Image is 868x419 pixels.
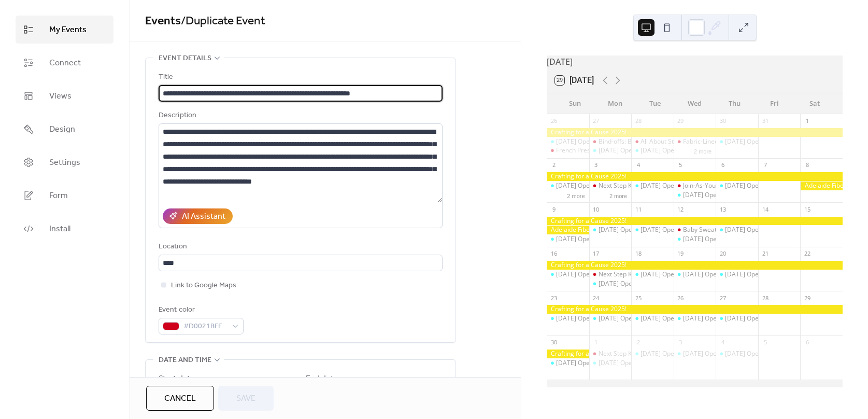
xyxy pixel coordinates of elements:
div: [DATE] Open Drop-In [556,137,617,146]
button: 29[DATE] [551,73,597,88]
div: 13 [719,205,727,213]
div: Crafting for a Cause 2025! [547,217,843,226]
div: Monday Open Drop-In [589,314,632,323]
span: Form [49,190,68,202]
div: Crafting for a Cause 2025! [547,172,843,181]
div: Next Step Knitting: “Frostwork Shawl” (week 2 of 3) [589,270,632,279]
div: All About Steeks [631,137,674,146]
div: [DATE] Open Drop-In [641,314,701,323]
div: 29 [677,117,685,125]
div: 7 [761,161,769,169]
div: 31 [761,117,769,125]
div: Wednesday Open Drop-In [674,350,716,358]
div: Title [159,71,440,83]
div: [DATE] Open Drop-In [599,226,659,234]
a: My Events [16,16,113,44]
div: 11 [634,205,642,213]
div: [DATE] Open Drop-In [725,270,786,279]
div: All About Steeks [641,137,687,146]
span: My Events [49,24,87,36]
div: Sunday Open Drop-In [547,235,589,244]
div: [DATE] Open Drop-In [556,181,617,190]
button: AI Assistant [163,208,233,224]
span: Views [49,90,72,103]
span: #D0021BFF [183,320,227,333]
div: 5 [761,338,769,346]
div: Thursday Open Drop-In [716,270,758,279]
div: 25 [634,294,642,302]
div: Crafting for a Cause 2025! [547,350,589,358]
div: [DATE] Open Drop-In [683,314,744,323]
div: [DATE] Open Drop-In [683,191,744,200]
div: Bind-offs: Beyond the Basic [599,137,677,146]
div: Thursday Open Drop-In [716,350,758,358]
div: 23 [550,294,558,302]
div: [DATE] [547,55,843,68]
div: Wednesday Open Drop-In [674,314,716,323]
div: 21 [761,250,769,258]
div: 16 [550,250,558,258]
div: Join-As-You-Go Granny Square Workshop [683,181,802,190]
div: [DATE] Open Drop-In [725,350,786,358]
div: 12 [677,205,685,213]
div: 1 [592,338,600,346]
div: 15 [803,205,811,213]
div: 30 [719,117,727,125]
div: Event color [159,304,241,316]
button: 2 more [563,191,589,200]
a: Design [16,115,113,143]
div: Sunday Open Drop-In [547,137,589,146]
div: [DATE] Open Drop-In [556,235,617,244]
div: Sunday Open Drop-In [547,314,589,323]
div: 28 [634,117,642,125]
div: 4 [634,161,642,169]
div: [DATE] Open Drop-In [725,314,786,323]
span: Event details [159,52,211,65]
div: [DATE] Open Drop-In [599,280,659,288]
div: 30 [550,338,558,346]
div: Sunday Open Drop-In [547,359,589,368]
div: 14 [761,205,769,213]
span: Connect [49,57,81,69]
div: 26 [677,294,685,302]
div: Thursday Open Drop-In [716,226,758,234]
span: Design [49,123,75,136]
div: 27 [719,294,727,302]
button: 2 more [690,146,716,155]
span: Cancel [164,393,196,405]
span: Settings [49,157,80,169]
div: 22 [803,250,811,258]
div: Next Step Knitting: “Frostwork Shawl” (week 2 of 3) [599,270,743,279]
div: Crafting for a Cause 2025! [547,261,843,270]
button: Cancel [146,386,214,411]
a: Settings [16,148,113,176]
div: Sat [794,93,834,114]
div: Next Step Knitting: “Frostwork Shawl” (week 1 of 3) [599,181,743,190]
div: Wednesday Open Drop-In [674,235,716,244]
div: Baby Sweater Workshop: “Fairy Dust” (week 3 of 3) [674,226,716,234]
div: Next Step Knitting: “Frostwork Shawl” (week 1 of 3) [589,181,632,190]
div: Join-As-You-Go Granny Square Workshop [674,181,716,190]
div: [DATE] Open Drop-In [683,235,744,244]
div: [DATE] Open Drop-In [683,270,744,279]
div: 1 [803,117,811,125]
div: Crafting for a Cause 2025! [547,305,843,314]
div: Monday Open Drop-In [589,146,632,155]
div: [DATE] Open Drop-In [599,359,659,368]
div: French Press Felted Slippers [547,146,589,155]
button: 2 more [605,191,631,200]
div: 4 [719,338,727,346]
div: 2 [550,161,558,169]
div: 6 [719,161,727,169]
div: 5 [677,161,685,169]
div: Bind-offs: Beyond the Basic [589,137,632,146]
a: Events [145,10,181,33]
div: Wednesday Open Drop-In [674,191,716,200]
div: [DATE] Open Drop-In [556,314,617,323]
div: 26 [550,117,558,125]
div: Wed [675,93,715,114]
div: Wednesday Open Drop-In [674,270,716,279]
div: End date [306,373,338,385]
div: 28 [761,294,769,302]
div: [DATE] Open Drop-In [641,226,701,234]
